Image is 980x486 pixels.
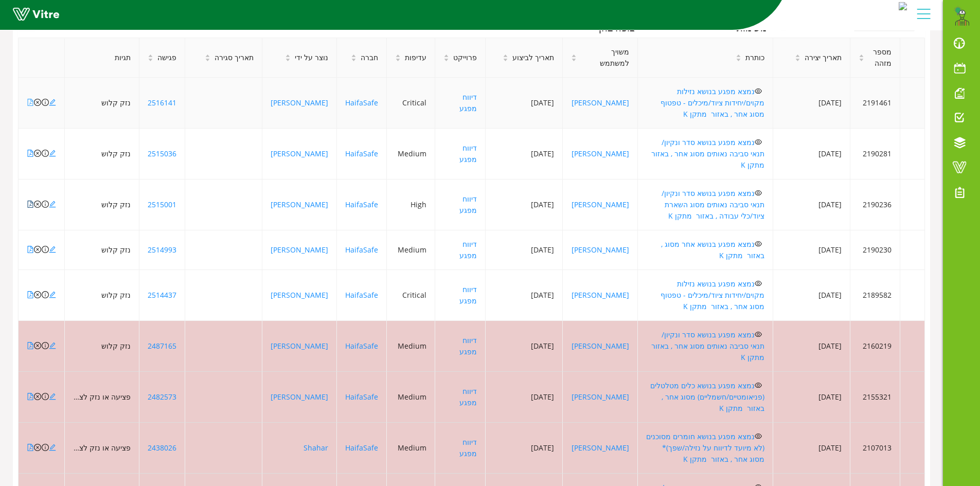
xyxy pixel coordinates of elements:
[34,444,41,451] span: close-circle
[755,433,762,440] span: eye
[773,179,850,230] td: [DATE]
[42,99,49,106] span: info-circle
[850,129,900,179] td: 2190281
[486,230,563,270] td: [DATE]
[661,239,764,260] a: נמצא מפגע בנושא אחר מסוג , באזור מתקן K
[755,280,762,287] span: eye
[27,392,34,402] a: file-pdf
[581,46,629,69] span: משויך למשתמש
[459,335,477,356] a: דיווח מפגע
[27,245,34,255] a: file-pdf
[361,52,378,63] span: חברה
[157,52,176,63] span: פגישה
[850,230,900,270] td: 2190230
[345,98,378,107] a: HaifaSafe
[571,57,577,63] span: caret-down
[148,53,153,59] span: caret-up
[285,53,291,59] span: caret-up
[148,245,176,255] a: 2514993
[34,342,41,349] span: close-circle
[503,57,508,63] span: caret-down
[952,5,972,26] img: 1b769f6a-5bd2-4624-b62a-8340ff607ce4.png
[34,99,41,106] span: close-circle
[850,179,900,230] td: 2190236
[42,393,49,400] span: info-circle
[736,57,741,63] span: caret-down
[34,201,41,208] span: close-circle
[49,444,56,451] span: edit
[27,342,34,349] span: file-pdf
[271,392,328,402] a: [PERSON_NAME]
[387,78,435,129] td: Critical
[49,201,56,208] span: edit
[859,57,864,63] span: caret-down
[662,188,764,221] a: נמצא מפגע בנושא סדר ונקיון/ תנאי סביבה נאותים מסוג השארת ציוד/כלי עבודה , באזור מתקן K
[459,92,477,113] a: דיווח מפגע
[148,392,176,402] a: 2482573
[459,437,477,458] a: דיווח מפגע
[646,431,764,464] a: נמצא מפגע בנושא חומרים מסוכנים (לא מיועד לדיווח על נזילה/שפך)* מסוג אחר , באזור מתקן K
[755,189,762,196] span: eye
[443,53,449,59] span: caret-up
[572,341,629,351] a: [PERSON_NAME]
[49,342,56,349] span: edit
[859,53,864,59] span: caret-up
[27,150,34,157] span: file-pdf
[805,52,842,63] span: תאריך יצירה
[345,149,378,158] a: HaifaSafe
[345,443,378,453] a: HaifaSafe
[773,129,850,179] td: [DATE]
[486,78,563,129] td: [DATE]
[795,53,800,59] span: caret-up
[387,372,435,423] td: Medium
[345,200,378,209] a: HaifaSafe
[49,443,56,453] a: edit
[850,270,900,321] td: 2189582
[453,52,477,63] span: פרוייקט
[351,53,357,59] span: caret-up
[101,149,131,158] span: נזק קלוש
[27,98,34,107] a: file-pdf
[285,57,291,63] span: caret-down
[34,246,41,253] span: close-circle
[148,290,176,300] a: 2514437
[773,423,850,474] td: [DATE]
[49,246,56,253] span: edit
[295,52,328,63] span: נוצר על ידי
[850,78,900,129] td: 2191461
[486,129,563,179] td: [DATE]
[101,341,131,351] span: נזק קלוש
[271,290,328,300] a: [PERSON_NAME]
[345,245,378,255] a: HaifaSafe
[459,194,477,215] a: דיווח מפגע
[42,291,49,298] span: info-circle
[773,372,850,423] td: [DATE]
[736,53,741,59] span: caret-up
[572,98,629,107] a: [PERSON_NAME]
[42,444,49,451] span: info-circle
[27,200,34,209] a: file-pdf
[512,52,554,63] span: תאריך לביצוע
[405,52,426,63] span: עדיפות
[49,291,56,298] span: edit
[899,2,907,10] img: c0dca6a0-d8b6-4077-9502-601a54a2ea4a.jpg
[755,382,762,389] span: eye
[101,290,131,300] span: נזק קלוש
[27,201,34,208] span: file-pdf
[215,52,254,63] span: תאריך סגירה
[387,129,435,179] td: Medium
[101,200,131,209] span: נזק קלוש
[649,137,764,170] a: נמצא מפגע בנושא סדר ונקיון/ תנאי סביבה נאותים מסוג אחר , באזור מתקן K
[486,179,563,230] td: [DATE]
[271,245,328,255] a: [PERSON_NAME]
[27,444,34,451] span: file-pdf
[572,392,629,402] a: [PERSON_NAME]
[443,57,449,63] span: caret-down
[661,279,764,311] a: נמצא מפגע בנושא נזילות מקוים/יחידות ציוד/מיכלים - טפטוף מסוג אחר , באזור מתקן K
[42,342,49,349] span: info-circle
[649,330,764,362] a: נמצא מפגע בנושא סדר ונקיון/ תנאי סביבה נאותים מסוג אחר , באזור מתקן K
[27,291,34,298] span: file-pdf
[205,53,210,59] span: caret-up
[42,201,49,208] span: info-circle
[271,149,328,158] a: [PERSON_NAME]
